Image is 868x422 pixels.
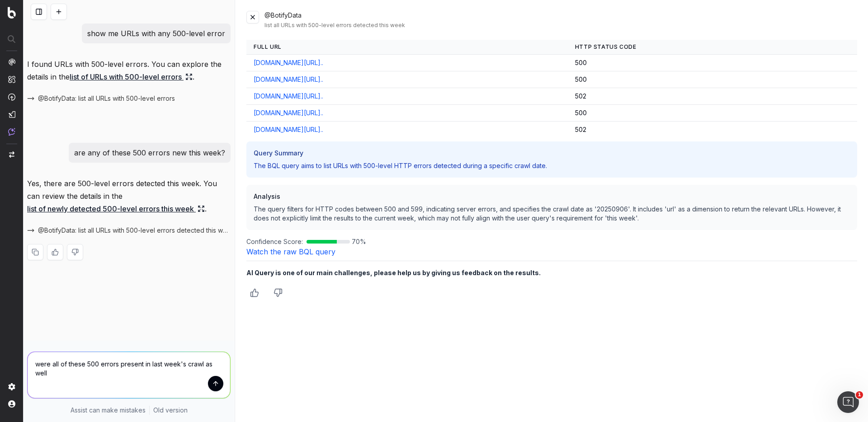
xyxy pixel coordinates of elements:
[254,205,850,223] p: The query filters for HTTP codes between 500 and 599, indicating server errors, and specifies the...
[9,151,14,158] img: Switch project
[254,149,850,158] h3: Query Summary
[8,400,15,408] img: My account
[8,7,16,19] img: Botify logo
[8,111,15,118] img: Studio
[27,202,205,215] a: list of newly detected 500-level errors this week
[254,125,323,134] a: [DOMAIN_NAME][URL]..
[153,406,188,415] a: Old version
[38,94,175,103] span: @BotifyData: list all URLs with 500-level errors
[74,146,225,159] p: are any of these 500 errors new this week?
[568,105,857,122] td: 500
[246,285,263,301] button: Thumbs up
[352,237,366,246] span: 70 %
[70,70,193,83] a: list of URLs with 500-level errors
[27,226,231,235] button: @BotifyData: list all URLs with 500-level errors detected this week
[27,58,231,83] p: I found URLs with 500-level errors. You can explore the details in the .
[568,88,857,105] td: 502
[87,27,225,40] p: show me URLs with any 500-level error
[568,122,857,138] td: 502
[246,269,541,277] b: AI Query is one of our main challenges, please help us by giving us feedback on the results.
[246,237,303,246] span: Confidence Score:
[270,285,286,301] button: Thumbs down
[38,226,231,235] span: @BotifyData: list all URLs with 500-level errors detected this week
[856,391,863,399] span: 1
[837,391,859,413] iframe: Intercom live chat
[246,247,335,256] a: Watch the raw BQL query
[71,406,146,415] p: Assist can make mistakes
[27,177,231,215] p: Yes, there are 500-level errors detected this week. You can review the details in the .
[254,75,323,84] a: [DOMAIN_NAME][URL]..
[264,22,857,29] div: list all URLs with 500-level errors detected this week
[8,58,15,66] img: Analytics
[254,92,323,101] a: [DOMAIN_NAME][URL]..
[246,40,568,55] th: Full URL
[254,58,323,67] a: [DOMAIN_NAME][URL]..
[568,71,857,88] td: 500
[254,161,850,170] p: The BQL query aims to list URLs with 500-level HTTP errors detected during a specific crawl date.
[28,352,230,398] textarea: were all of these 500 errors present in last week's crawl as well
[8,93,15,101] img: Activation
[254,108,323,117] a: [DOMAIN_NAME][URL]..
[8,383,15,390] img: Setting
[568,40,857,55] th: HTTP Status Code
[27,94,175,103] button: @BotifyData: list all URLs with 500-level errors
[8,75,15,83] img: Intelligence
[254,192,850,201] h3: Analysis
[264,11,857,29] div: @BotifyData
[568,55,857,71] td: 500
[8,128,15,136] img: Assist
